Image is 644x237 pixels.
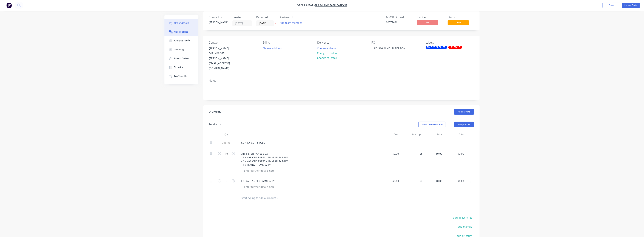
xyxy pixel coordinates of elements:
div: Created by [209,16,228,19]
div: [PERSON_NAME] [209,20,228,24]
div: Markup [400,131,422,138]
button: Linked Orders [164,54,198,63]
input: Start typing to add a product... [241,194,312,202]
div: Notes [209,79,474,82]
div: Status [448,16,474,19]
button: Checklists 0/0 [164,36,198,45]
button: Show / Hide columns [418,122,446,127]
button: Choose address [261,46,284,50]
button: Add team member [278,20,304,25]
span: Order #2707 - [297,4,315,7]
div: Timeline [174,66,184,69]
div: 0421 449 325 [209,51,238,56]
div: PO-316 PANEL FILTER BOX [371,46,408,51]
div: FOLDED / ROLLED [426,46,447,49]
a: Sea & Land Fabrications [315,4,347,7]
div: Labels [426,41,474,44]
button: Choose address [315,46,338,50]
div: Created [232,16,252,19]
div: Qty [216,131,237,138]
span: External [217,141,236,145]
button: Change to pick up [315,51,340,55]
div: 00072626 [386,20,413,24]
div: Price [422,131,444,138]
div: Required [256,16,276,19]
div: Contact [209,41,257,44]
button: Close [603,3,620,8]
button: add markup [456,224,474,229]
button: Order details [164,19,198,27]
img: Factory [6,3,12,8]
div: Linked Orders [174,57,190,60]
span: Draft [448,20,469,25]
span: % [420,179,422,183]
button: Add drawing [454,109,474,115]
div: Checklists 0/0 [174,39,190,42]
div: [PERSON_NAME]0421 449 325[PERSON_NAME][EMAIL_ADDRESS][DOMAIN_NAME] [206,46,241,71]
div: Order details [174,21,189,25]
div: Assigned to [280,16,315,19]
div: SUPPLY, CUT & FOLD [238,140,268,145]
div: Total [444,131,466,138]
div: Profitability [174,75,188,78]
div: Bill to [263,41,311,44]
button: Change to install [315,55,339,60]
div: MYOB Order # [386,16,413,19]
div: Cost [379,131,400,138]
div: EXTRA FLANGES - 6MM ALLY [238,178,277,184]
button: Tracking [164,45,198,54]
div: LASERCUT [448,46,462,49]
div: [PERSON_NAME] [209,46,238,51]
div: Drawings [209,110,221,114]
button: Add product [454,122,474,127]
div: Tracking [174,48,184,51]
button: Update Order [622,3,640,8]
div: [PERSON_NAME][EMAIL_ADDRESS][DOMAIN_NAME] [209,56,238,71]
div: Deliver to [317,41,366,44]
div: 316 FILTER PANEL BOX - 8 x VARIOUS PARTS - 3MM ALUMINUM - 3 x VARIOUS PARTS - 4MM ALUMINUM - 1 x ... [238,151,291,167]
button: Profitability [164,72,198,81]
button: add delivery fee [451,215,474,220]
span: % [420,152,422,156]
div: Products [209,122,221,127]
div: PO [371,41,420,44]
button: Collaborate [164,27,198,36]
span: No [417,20,438,25]
div: Invoiced [417,16,443,19]
div: Collaborate [174,30,188,33]
button: Timeline [164,63,198,72]
button: Add team member [280,20,304,25]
